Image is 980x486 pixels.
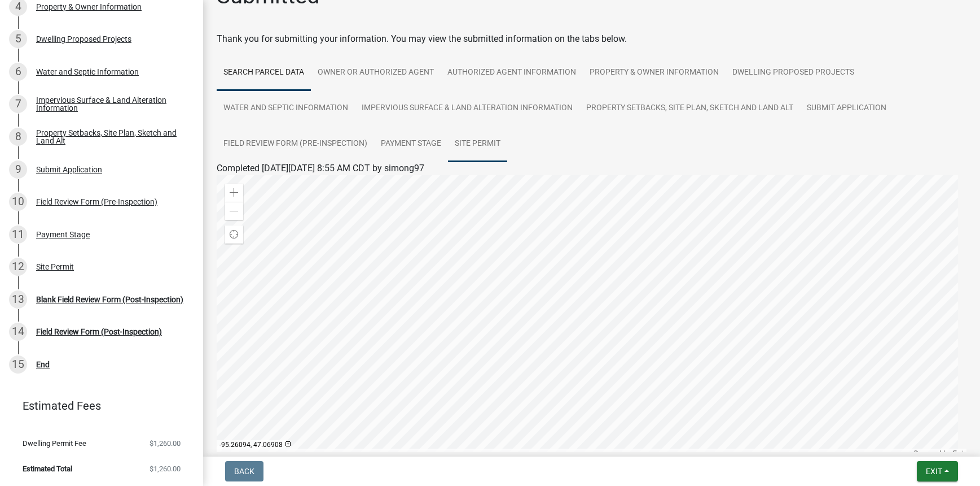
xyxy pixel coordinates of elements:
[36,166,102,173] div: Submit Application
[579,90,800,127] a: Property Setbacks, Site Plan, Sketch and Land Alt
[225,225,243,244] div: Find my location
[448,126,507,162] a: Site Permit
[36,129,185,145] div: Property Setbacks, Site Plan, Sketch and Land Alt
[374,126,448,162] a: Payment Stage
[23,440,86,447] span: Dwelling Permit Fee
[583,55,726,91] a: Property & Owner Information
[225,184,243,202] div: Zoom in
[217,90,355,127] a: Water and Septic Information
[36,263,74,271] div: Site Permit
[234,467,254,476] span: Back
[150,440,181,447] span: $1,260.00
[217,55,311,91] a: Search Parcel Data
[9,355,27,374] div: 15
[9,193,27,211] div: 10
[9,394,185,417] a: Estimated Fees
[36,3,142,11] div: Property & Owner Information
[311,55,441,91] a: Owner or Authorized Agent
[36,96,185,112] div: Impervious Surface & Land Alteration Information
[36,296,183,303] div: Blank Field Review Form (Post-Inspection)
[800,90,893,127] a: Submit Application
[150,465,181,472] span: $1,260.00
[9,95,27,113] div: 7
[225,202,243,220] div: Zoom out
[9,225,27,244] div: 11
[9,160,27,179] div: 9
[917,461,958,481] button: Exit
[9,63,27,81] div: 6
[36,68,139,76] div: Water and Septic Information
[953,449,964,457] a: Esri
[217,163,424,173] span: Completed [DATE][DATE] 8:55 AM CDT by simong97
[9,30,27,48] div: 5
[9,290,27,309] div: 13
[36,198,157,206] div: Field Review Form (Pre-Inspection)
[9,258,27,276] div: 12
[9,128,27,146] div: 8
[355,90,579,127] a: Impervious Surface & Land Alteration Information
[9,323,27,341] div: 14
[726,55,861,91] a: Dwelling Proposed Projects
[36,328,162,336] div: Field Review Form (Post-Inspection)
[217,32,966,46] div: Thank you for submitting your information. You may view the submitted information on the tabs below.
[225,461,263,481] button: Back
[36,361,50,368] div: End
[441,55,583,91] a: Authorized Agent Information
[36,35,131,43] div: Dwelling Proposed Projects
[926,467,942,476] span: Exit
[23,465,72,472] span: Estimated Total
[911,449,966,458] div: Powered by
[217,126,374,162] a: Field Review Form (Pre-Inspection)
[36,231,90,238] div: Payment Stage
